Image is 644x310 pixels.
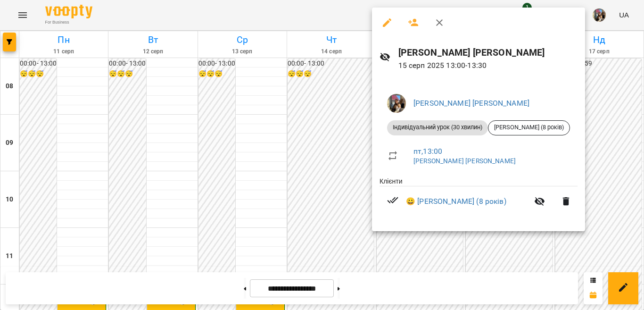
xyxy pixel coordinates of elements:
[406,196,506,207] a: 😀 [PERSON_NAME] (8 років)
[387,123,488,132] span: Індивідуальний урок (30 хвилин)
[398,60,578,71] p: 15 серп 2025 13:00 - 13:30
[387,194,398,206] svg: Візит сплачено
[387,94,406,113] img: 497ea43cfcb3904c6063eaf45c227171.jpeg
[413,157,516,165] a: [PERSON_NAME] [PERSON_NAME]
[488,123,570,132] span: [PERSON_NAME] (8 років)
[413,99,529,108] a: [PERSON_NAME] [PERSON_NAME]
[488,120,570,135] div: [PERSON_NAME] (8 років)
[398,45,578,60] h6: [PERSON_NAME] [PERSON_NAME]
[380,176,578,220] ul: Клієнти
[413,147,442,156] a: пт , 13:00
